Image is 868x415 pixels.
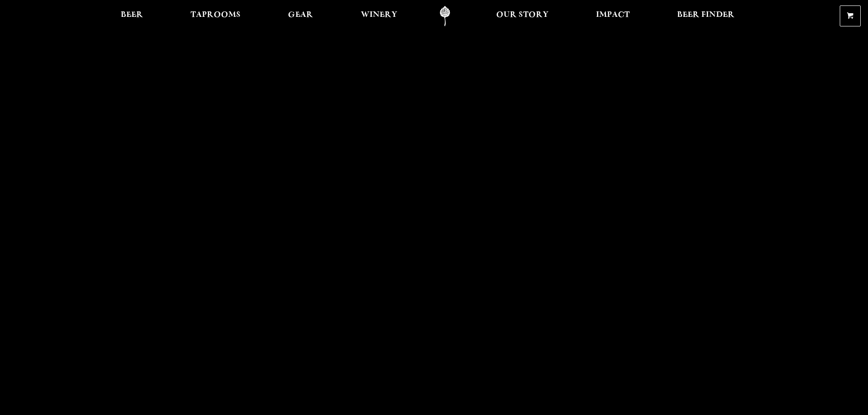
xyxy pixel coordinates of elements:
span: Winery [361,11,397,19]
a: Impact [590,6,636,26]
a: Beer [115,6,149,26]
span: Beer [121,11,143,19]
span: Taprooms [190,11,241,19]
span: Impact [596,11,630,19]
span: Beer Finder [677,11,734,19]
a: Gear [282,6,319,26]
a: Our Story [490,6,555,26]
span: Our Story [496,11,549,19]
span: Gear [288,11,313,19]
a: Odell Home [428,6,462,26]
a: Beer Finder [671,6,740,26]
a: Taprooms [185,6,247,26]
a: Winery [355,6,403,26]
